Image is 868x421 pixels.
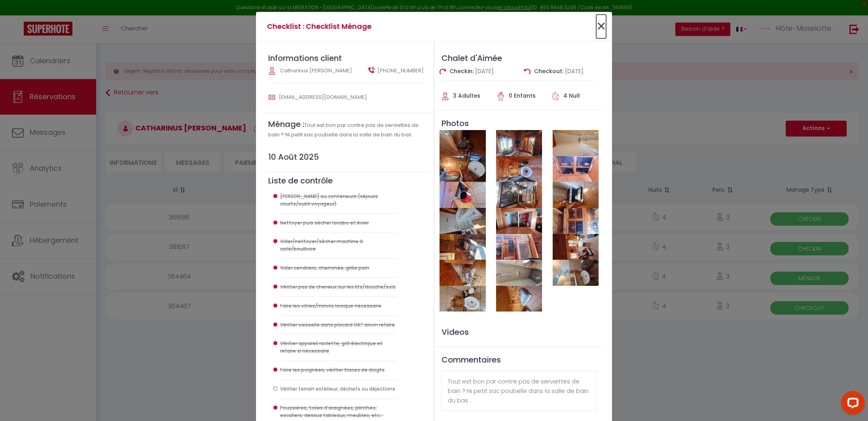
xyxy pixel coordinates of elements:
img: check out [524,68,531,75]
li: [PERSON_NAME] au conteneurs (séjours courts/oubli voyageur) [280,187,397,214]
h3: Commentaires [442,355,597,364]
span: [PHONE_NUMBER] [377,67,424,75]
span: Tout est bon par contre pas de serviettes de bain ? Ni petit sac poubelle dans la salle de bain d... [268,121,419,138]
div: Tout est bon par contre pas de serviettes de bain ? Ni petit sac poubelle dans la salle de bain d... [442,370,597,411]
li: Vérifier pas de cheveux sur les lits/douche/sols [280,278,397,297]
span: × [596,15,606,38]
h2: 10 Août 2025 [268,152,430,162]
span: [DATE] [565,67,584,75]
li: Nettoyer puis sécher lavabo et évier [280,214,397,233]
img: user [269,94,275,100]
span: Checkin: [449,67,474,75]
img: user [368,67,375,73]
span: 3 Adultes [453,92,480,100]
h3: Liste de contrôle [268,176,430,185]
h2: Informations client [268,53,430,63]
span: Checkout: [534,67,563,75]
li: Vérifier vaisselle dans placard OK? sinon refaire [280,316,397,335]
li: Faire les vitres/miroirs lorsque nécessaire [280,297,397,316]
li: Faire les poignées, vérifier traces de doigts [280,361,397,380]
li: Vider cendriers, cheminée, grille pain [280,259,397,278]
h3: Chalet d'Aimée [434,53,604,63]
h3: Photos [434,119,604,128]
span: [EMAIL_ADDRESS][DOMAIN_NAME] [279,93,367,101]
span: Catharinus [PERSON_NAME] [280,67,352,74]
li: Vérifier appareil raclette, grill électrique et refaire si nécessaire [280,334,397,361]
iframe: LiveChat chat widget [835,388,868,421]
li: Vérifier terrain extérieur; déchets ou déjections [280,380,397,399]
li: Vider/nettoyer/sécher machine à café/bouilloire [280,232,397,259]
h4: Ménage : [268,119,430,138]
button: Close [596,18,606,35]
h3: Videos [434,327,604,337]
img: check in [440,68,446,75]
span: 4 Nuit [563,92,580,100]
h4: Checklist : Checklist Ménage [267,21,483,32]
span: [DATE] [475,67,494,75]
span: 0 Enfants [509,92,536,100]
